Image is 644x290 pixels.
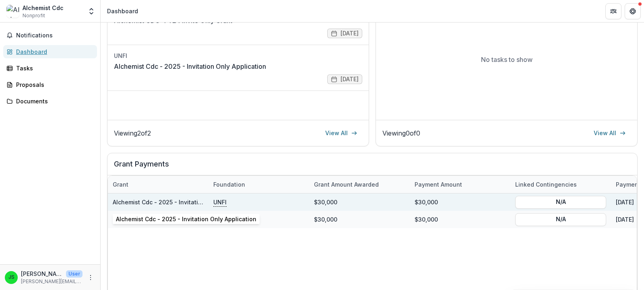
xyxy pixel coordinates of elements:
[108,176,208,193] div: Grant
[113,199,253,206] a: Alchemist Cdc - 2025 - Invitation Only Application
[16,97,91,105] div: Documents
[23,12,45,19] span: Nonprofit
[3,62,97,75] a: Tasks
[21,278,83,285] p: [PERSON_NAME][EMAIL_ADDRESS][DOMAIN_NAME]
[108,180,133,189] div: Grant
[21,269,63,278] p: [PERSON_NAME]
[104,5,141,17] nav: breadcrumb
[510,180,582,189] div: Linked Contingencies
[410,180,467,189] div: Payment Amount
[309,193,410,211] div: $30,000
[107,7,138,15] div: Dashboard
[410,211,510,228] div: $30,000
[16,32,94,39] span: Notifications
[481,55,533,64] p: No tasks to show
[23,4,64,12] div: Alchemist Cdc
[410,176,510,193] div: Payment Amount
[208,176,309,193] div: Foundation
[410,193,510,211] div: $30,000
[515,213,606,226] button: N/A
[113,216,222,223] a: Alchemist CDC- FY24 Invite Only Grant
[114,160,631,175] h2: Grant Payments
[3,29,97,42] button: Notifications
[605,3,621,19] button: Partners
[309,211,410,228] div: $30,000
[16,80,91,89] div: Proposals
[6,5,19,18] img: Alchemist Cdc
[3,78,97,91] a: Proposals
[8,275,14,280] div: Jacob Sack
[625,3,641,19] button: Get Help
[213,215,227,224] p: UNFI
[309,180,384,189] div: Grant amount awarded
[16,64,91,72] div: Tasks
[114,62,266,71] a: Alchemist Cdc - 2025 - Invitation Only Application
[86,3,97,19] button: Open entity switcher
[510,176,611,193] div: Linked Contingencies
[382,128,420,138] p: Viewing 0 of 0
[114,128,151,138] p: Viewing 2 of 2
[208,180,250,189] div: Foundation
[320,127,362,140] a: View All
[309,176,410,193] div: Grant amount awarded
[16,47,91,56] div: Dashboard
[589,127,631,140] a: View All
[213,197,227,206] p: UNFI
[66,270,83,278] p: User
[3,45,97,58] a: Dashboard
[86,273,95,282] button: More
[114,16,232,25] a: Alchemist CDC- FY24 Invite Only Grant
[3,95,97,108] a: Documents
[515,195,606,208] button: N/A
